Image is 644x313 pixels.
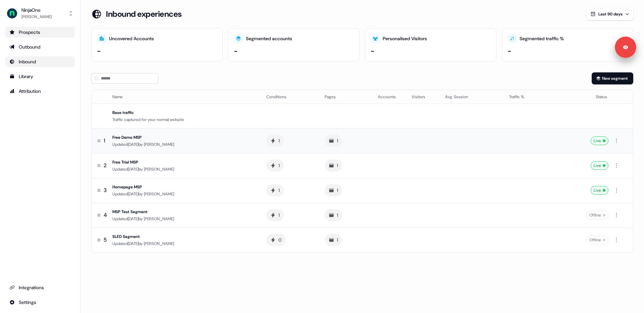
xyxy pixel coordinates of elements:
div: 1 [337,237,338,243]
button: 1 [325,160,342,172]
div: 1 [278,162,280,169]
button: 1 [266,184,284,196]
div: Offline [586,211,608,220]
button: NinjaOne[PERSON_NAME] [5,5,75,21]
div: Live [591,136,608,145]
span: [PERSON_NAME] [144,191,174,197]
button: 1 [325,184,342,196]
div: Updated [DATE] by [112,215,256,222]
div: Homepage MSP [112,184,256,190]
button: 1 [325,135,342,147]
span: [PERSON_NAME] [144,216,174,222]
div: Attribution [9,88,71,95]
div: 1 [337,162,338,169]
button: 1 [325,234,342,246]
span: 4 [104,211,107,219]
span: [PERSON_NAME] [144,142,174,147]
div: Outbound [9,44,71,50]
div: 1 [278,137,280,144]
div: Prospects [9,29,71,36]
div: 1 [337,212,338,218]
div: Updated [DATE] by [112,191,256,197]
div: SLED Segment [112,233,256,240]
a: Go to attribution [5,86,75,97]
div: Traffic captured for your normal website [112,116,256,123]
div: MSP Test Segment [112,208,256,215]
div: 1 [278,187,280,194]
button: 1 [266,160,284,172]
div: Library [9,73,71,80]
div: - [97,46,101,56]
div: Segmented accounts [246,35,292,42]
th: Traffic % [504,90,553,104]
div: NinjaOne [21,7,52,13]
div: 1 [337,137,338,144]
div: - [507,46,512,56]
a: Go to prospects [5,27,75,38]
div: Free Trial MSP [112,159,256,166]
span: 3 [104,187,107,194]
div: Updated [DATE] by [112,141,256,148]
a: Go to outbound experience [5,42,75,52]
th: Name [110,90,261,104]
span: 5 [104,236,107,244]
span: [PERSON_NAME] [144,241,174,246]
span: [PERSON_NAME] [144,167,174,172]
div: Free Demo MSP [112,134,256,141]
th: Pages [319,90,373,104]
div: Uncovered Accounts [109,35,154,42]
div: 1 [278,212,280,218]
th: Avg. Session [440,90,504,104]
div: 1 [337,187,338,194]
div: - [371,46,375,56]
div: 0 [278,237,282,243]
div: Status [558,93,607,100]
th: Conditions [261,90,319,104]
div: Updated [DATE] by [112,240,256,247]
span: Last 90 days [598,11,623,17]
div: Integrations [9,284,71,291]
div: Updated [DATE] by [112,166,256,173]
a: Go to integrations [5,282,75,293]
div: Segmented traffic % [520,35,564,42]
div: Live [591,161,608,170]
h3: Inbound experiences [106,9,182,19]
div: Personalised Visitors [383,35,427,42]
div: Base traffic [112,109,256,116]
button: 1 [266,135,284,147]
span: 2 [104,162,107,169]
div: [PERSON_NAME] [21,13,52,20]
div: Offline [586,236,608,244]
button: New segment [592,72,633,84]
button: 1 [266,209,284,221]
span: 1 [104,137,105,144]
a: Go to Inbound [5,56,75,67]
th: Visitors [406,90,440,104]
div: Inbound [9,58,71,65]
a: Go to integrations [5,297,75,308]
button: Last 90 days [586,8,633,20]
div: Settings [9,299,71,306]
div: - [234,46,238,56]
button: 1 [325,209,342,221]
div: Live [591,186,608,195]
a: Go to templates [5,71,75,82]
th: Accounts [373,90,406,104]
